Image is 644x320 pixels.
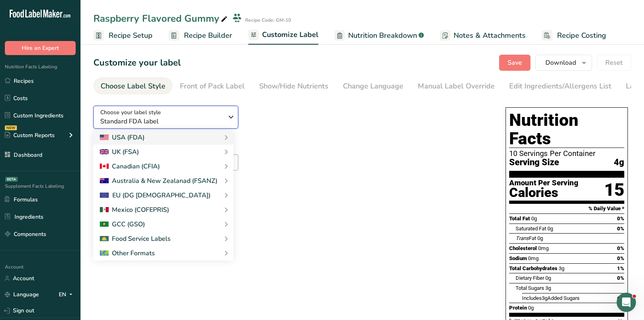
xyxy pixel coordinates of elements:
span: 0mg [528,255,539,261]
div: UK (FSA) [100,147,139,157]
div: Custom Reports [5,131,55,139]
div: Food Service Labels [100,234,171,244]
i: Trans [516,235,529,241]
div: Show/Hide Nutrients [259,81,328,92]
button: Save [499,55,530,71]
div: 10 Servings Per Container [509,150,624,158]
div: Raspberry Flavored Gummy [93,11,229,26]
h1: Customize your label [93,56,181,70]
div: Amount Per Serving [509,179,578,187]
span: 0g [537,235,543,241]
span: 0% [617,215,624,222]
div: Calories [509,187,578,199]
span: Total Fat [509,215,530,222]
div: 15 [604,179,624,201]
div: Manual Label Override [418,81,495,92]
span: Fat [516,235,536,241]
button: Reset [597,55,631,71]
a: Notes & Attachments [440,27,526,45]
iframe: Intercom live chat [617,293,636,312]
div: GCC (GSO) [100,219,145,229]
div: Australia & New Zealanad (FSANZ) [100,176,217,186]
div: Recipe Code: GM-10 [245,16,291,24]
div: USA (FDA) [100,133,144,142]
button: Hire an Expert [5,41,76,55]
div: Edit Ingredients/Allergens List [509,81,611,92]
span: 0% [617,245,624,251]
h1: Nutrition Facts [509,111,624,148]
span: Save [508,58,522,68]
span: Saturated Fat [516,226,546,232]
span: Dietary Fiber [516,275,544,281]
div: Canadian (CFIA) [100,162,160,171]
a: Recipe Costing [542,27,606,45]
span: Notes & Attachments [454,30,526,41]
a: Recipe Builder [169,27,232,45]
a: Customize Label [248,26,318,45]
span: 0g [531,215,537,222]
span: 0% [617,226,624,232]
div: EN [59,290,76,299]
span: Protein [509,305,527,311]
span: 3g [542,295,547,301]
span: 3g [559,265,564,271]
span: Reset [605,58,623,68]
div: BETA [5,177,18,182]
span: Standard FDA label [100,117,223,126]
a: Recipe Setup [93,27,153,45]
span: Serving Size [509,158,559,168]
span: 0mg [538,245,549,251]
span: Recipe Setup [109,30,153,41]
div: EU (DG [DEMOGRAPHIC_DATA]) [100,191,211,200]
span: 4g [614,158,624,168]
span: Sodium [509,255,527,261]
button: Download [535,55,592,71]
section: % Daily Value * [509,204,624,213]
a: Nutrition Breakdown [334,27,424,45]
a: Language [5,287,39,302]
span: Customize Label [262,29,318,40]
button: Choose your label style Standard FDA label [93,106,238,129]
img: 2Q== [100,222,109,227]
div: Front of Pack Label [180,81,245,92]
span: 1% [617,265,624,271]
span: 0g [545,275,551,281]
span: Total Sugars [516,285,544,291]
div: Mexico (COFEPRIS) [100,205,169,215]
span: Recipe Costing [557,30,606,41]
span: Choose your label style [100,108,161,117]
span: 0% [617,255,624,261]
div: NEW [5,125,17,130]
span: 3g [545,285,551,291]
span: 0g [547,226,553,232]
div: Other Formats [100,248,155,258]
span: Download [545,58,576,68]
span: Nutrition Breakdown [348,30,417,41]
span: Total Carbohydrates [509,265,557,271]
span: 0% [617,275,624,281]
span: Cholesterol [509,245,537,251]
div: Choose Label Style [101,81,165,92]
span: Includes Added Sugars [522,295,580,301]
span: 0g [528,305,534,311]
div: Change Language [343,81,403,92]
span: Recipe Builder [184,30,232,41]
